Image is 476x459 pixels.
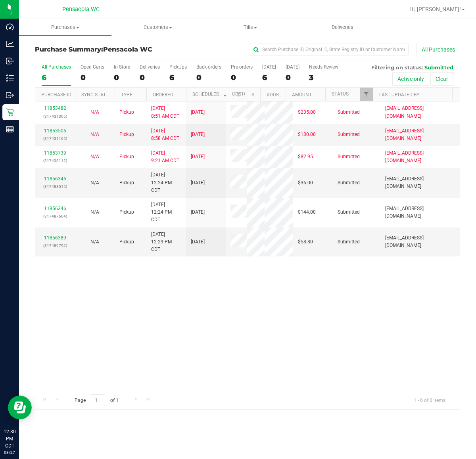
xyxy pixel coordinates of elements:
span: Pickup [119,238,134,246]
div: 0 [196,73,221,82]
span: [DATE] [191,131,205,138]
iframe: Resource center [8,396,32,419]
inline-svg: Inbound [6,57,14,65]
span: Submitted [338,153,360,161]
p: (317487604) [40,212,70,220]
a: Purchase ID [41,92,71,98]
a: Scheduled [192,92,228,97]
span: Pensacola WC [103,46,152,53]
span: $130.00 [298,131,316,138]
div: Needs Review [309,64,338,70]
a: 11853739 [44,150,66,156]
span: [DATE] 12:29 PM CDT [151,231,181,254]
div: 6 [262,73,276,82]
input: 1 [91,394,105,407]
span: Submitted [424,64,453,71]
button: N/A [90,131,99,138]
button: Active only [392,72,429,86]
span: Pickup [119,179,134,187]
div: 6 [42,73,71,82]
span: [EMAIL_ADDRESS][DOMAIN_NAME] [385,149,455,164]
a: 11856345 [44,176,66,182]
inline-svg: Reports [6,125,14,133]
span: [EMAIL_ADDRESS][DOMAIN_NAME] [385,105,455,120]
span: [DATE] 8:51 AM CDT [151,105,179,120]
span: [DATE] 8:58 AM CDT [151,127,179,142]
div: 3 [309,73,338,82]
span: [EMAIL_ADDRESS][DOMAIN_NAME] [385,127,455,142]
a: Type [121,92,132,98]
a: 11856389 [44,235,66,241]
span: Submitted [338,109,360,116]
a: 11856346 [44,206,66,211]
p: (317438112) [40,157,70,164]
span: Not Applicable [90,154,99,159]
div: 0 [114,73,130,82]
span: Submitted [338,208,360,216]
inline-svg: Outbound [6,91,14,99]
div: [DATE] [286,64,299,70]
div: 0 [81,73,104,82]
div: 0 [286,73,299,82]
span: $36.00 [298,179,313,187]
span: Pensacola WC [62,6,100,13]
a: State Registry ID [251,92,293,98]
a: Ordered [153,92,173,98]
button: N/A [90,153,99,161]
p: (317488515) [40,183,70,190]
a: Purchases [19,19,111,36]
div: Open Carts [81,64,104,70]
a: Last Updated By [379,92,419,98]
inline-svg: Analytics [6,40,14,48]
span: Page of 1 [68,394,125,407]
a: Sync Status [81,92,112,98]
span: $235.00 [298,109,316,116]
span: $58.80 [298,238,313,246]
span: Pickup [119,208,134,216]
span: [DATE] [191,179,205,187]
div: In Store [114,64,130,70]
span: [DATE] 9:21 AM CDT [151,149,179,164]
span: [EMAIL_ADDRESS][DOMAIN_NAME] [385,234,455,249]
inline-svg: Retail [6,108,14,116]
p: (317489792) [40,242,70,249]
div: [DATE] [262,64,276,70]
button: N/A [90,208,99,216]
p: (317431306) [40,113,70,120]
span: [DATE] 12:24 PM CDT [151,201,181,224]
span: Filtering on status: [371,64,423,71]
a: 11853505 [44,128,66,134]
div: 0 [231,73,253,82]
span: Tills [204,24,296,31]
span: [DATE] [191,109,205,116]
button: All Purchases [416,43,460,56]
a: 11853482 [44,105,66,111]
inline-svg: Dashboard [6,23,14,31]
p: (317431165) [40,135,70,142]
span: Not Applicable [90,132,99,137]
span: $82.95 [298,153,313,161]
div: Deliveries [140,64,160,70]
button: N/A [90,238,99,246]
span: Not Applicable [90,109,99,115]
span: Submitted [338,179,360,187]
span: Customers [112,24,203,31]
span: Submitted [338,131,360,138]
span: [EMAIL_ADDRESS][DOMAIN_NAME] [385,175,455,190]
span: [DATE] 12:24 PM CDT [151,171,181,194]
span: Pickup [119,109,134,116]
div: PickUps [169,64,187,70]
div: Pre-orders [231,64,253,70]
span: Not Applicable [90,209,99,215]
p: 12:30 PM CDT [4,428,15,449]
div: 0 [140,73,160,82]
a: Filter [360,88,373,101]
h3: Purchase Summary: [35,46,177,53]
span: Hi, [PERSON_NAME]! [409,6,461,12]
span: Not Applicable [90,180,99,186]
div: All Purchases [42,64,71,70]
button: N/A [90,179,99,187]
a: Deliveries [296,19,389,36]
a: Customers [111,19,204,36]
span: Submitted [338,238,360,246]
